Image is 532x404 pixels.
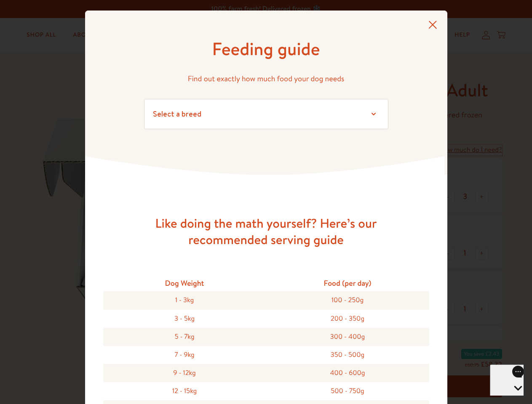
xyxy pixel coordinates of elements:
div: 400 - 600g [266,364,429,382]
iframe: Gorgias live chat messenger [490,364,524,396]
div: 1 - 3kg [103,291,266,309]
div: 100 - 250g [266,291,429,309]
div: 350 - 500g [266,346,429,364]
div: 7 - 9kg [103,346,266,364]
h3: Like doing the math yourself? Here’s our recommended serving guide [131,215,401,248]
div: 300 - 400g [266,328,429,346]
div: 5 - 7kg [103,328,266,346]
div: 3 - 5kg [103,310,266,328]
div: 12 - 15kg [103,382,266,400]
div: 500 - 750g [266,382,429,400]
p: Find out exactly how much food your dog needs [144,72,388,85]
div: 200 - 350g [266,310,429,328]
div: Dog Weight [103,275,266,291]
div: 9 - 12kg [103,364,266,382]
div: Food (per day) [266,275,429,291]
h1: Feeding guide [144,37,388,61]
